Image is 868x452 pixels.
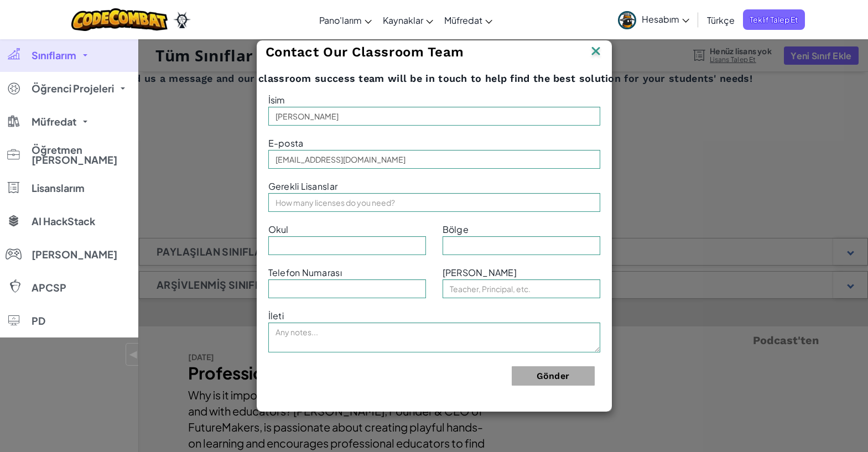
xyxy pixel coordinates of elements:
[439,5,498,35] a: Müfredat
[314,5,377,35] a: Pano'larım
[116,72,752,85] span: Send us a message and our classroom success team will be in touch to help find the best solution ...
[707,14,735,26] span: Türkçe
[268,310,284,321] span: İleti
[618,11,636,29] img: avatar
[268,267,342,278] span: Telefon Numarası
[443,224,469,235] span: Bölge
[701,5,740,35] a: Türkçe
[32,117,76,127] span: Müfredat
[377,5,439,35] a: Kaynaklar
[32,183,85,193] span: Lisanslarım
[642,13,689,25] span: Hesabım
[32,250,117,259] span: [PERSON_NAME]
[319,14,362,26] span: Pano'larım
[266,44,465,60] span: Contact Our Classroom Team
[444,14,482,26] span: Müfredat
[268,94,285,106] span: İsim
[589,44,603,60] img: IconClose.svg
[743,9,805,30] a: Teklif Talep Et
[32,84,114,93] span: Öğrenci Projeleri
[268,193,600,212] input: How many licenses do you need?
[268,224,289,235] span: Okul
[443,279,600,298] input: Teacher, Principal, etc.
[71,8,168,31] img: CodeCombat logo
[32,145,131,165] span: Öğretmen [PERSON_NAME]
[612,2,695,37] a: Hesabım
[129,346,138,362] span: ◀
[32,50,76,60] span: Sınıflarım
[173,12,191,28] img: Ozaria
[512,366,595,386] button: Gönder
[32,216,95,226] span: AI HackStack
[268,137,304,149] span: E-posta
[443,267,517,278] span: [PERSON_NAME]
[268,180,338,192] span: Gerekli Lisanslar
[383,14,423,26] span: Kaynaklar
